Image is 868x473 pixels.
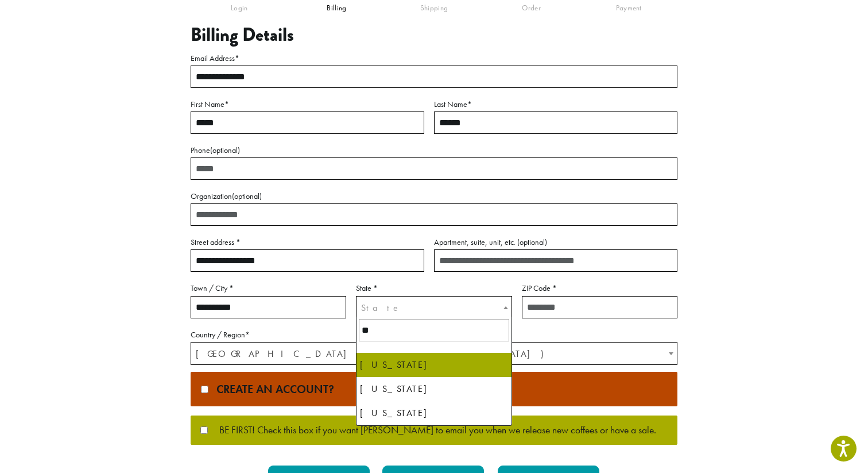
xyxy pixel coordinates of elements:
li: [US_STATE] [356,401,511,425]
span: (optional) [210,145,240,155]
span: State [356,296,511,319]
span: (optional) [232,191,262,201]
label: Apartment, suite, unit, etc. [434,235,677,249]
input: Create an account? [201,386,208,393]
li: [US_STATE] [356,353,511,377]
span: United States (US) [191,343,677,365]
label: Email Address [191,51,677,66]
label: ZIP Code [522,281,677,295]
label: First Name [191,97,424,111]
span: Country / Region [191,342,677,365]
label: Organization [191,189,677,203]
span: BE FIRST! Check this box if you want [PERSON_NAME] to email you when we release new coffees or ha... [208,425,656,436]
span: State [361,302,401,314]
label: Street address [191,235,424,249]
label: State [356,281,511,295]
label: Town / City [191,281,346,295]
h3: Billing Details [191,24,677,46]
span: Create an account? [211,382,334,397]
label: Last Name [434,97,677,111]
input: BE FIRST! Check this box if you want [PERSON_NAME] to email you when we release new coffees or ha... [200,426,208,434]
li: [US_STATE] [356,377,511,401]
span: (optional) [517,237,547,247]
